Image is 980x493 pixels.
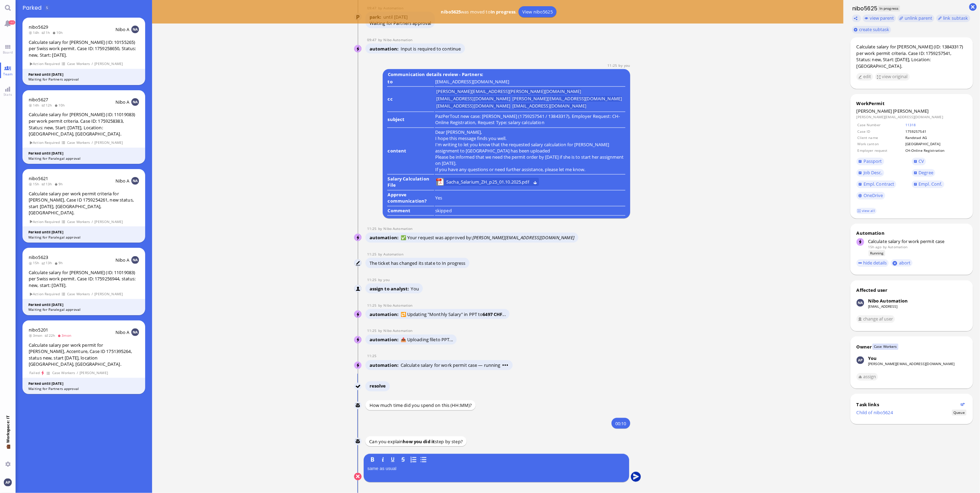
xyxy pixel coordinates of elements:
[354,402,362,409] img: Nibo
[936,15,970,22] task-group-action-menu: link subtask
[435,113,620,125] runbook-parameter-view: PazPerTout new case: [PERSON_NAME] (1759257541 / 13843317), Employer Request: CH-Online Registrat...
[943,15,969,21] span: link subtask
[54,260,65,265] span: 9h
[875,73,910,81] button: view original
[386,70,484,79] b: Communication details review - Partners:
[857,141,904,147] td: Work canton
[857,344,872,350] div: Owner
[28,235,139,240] div: Waiting for Paralegal approval
[115,329,130,335] span: Nibo A
[912,180,944,188] a: Empl. Conf.
[367,277,378,282] span: 11:25
[29,175,48,182] span: nibo5621
[857,409,893,416] a: Child of nibo5624
[28,72,139,77] div: Parked until [DATE]
[435,135,625,154] p: I hope this message finds you well. I'm writing to let you know that the requested salary calcula...
[435,166,625,173] p: If you have any questions or need further assistance, please let me know.
[383,37,412,42] span: automation@nibo.ai
[29,327,48,333] span: nibo5201
[379,456,386,464] button: I
[378,277,384,282] span: by
[115,178,130,184] span: Nibo A
[76,370,78,376] span: /
[46,5,48,10] span: 5
[401,362,509,369] span: Calculate salary for work permit case — running
[80,370,108,376] span: [PERSON_NAME]
[387,207,434,216] td: Comment
[91,219,93,225] span: /
[354,234,362,242] img: Nibo Automation
[446,178,529,186] span: Sacha_Salarium_ZH_p25_01.10.2025.pdf
[9,20,15,25] span: 165
[29,111,139,137] div: Calculate salary for [PERSON_NAME] (ID: 11019083) per work permit criteria. Case ID: 1759258383, ...
[29,103,41,108] span: 14h
[370,383,386,389] span: resolve
[863,15,896,22] button: view parent
[29,254,48,260] span: nibo5623
[868,238,967,244] div: Calculate salary for work permit case
[29,333,45,338] span: 3mon
[436,178,444,186] img: Sacha_Salarium_ZH_p25_01.10.2025.pdf
[389,456,397,464] button: U
[354,45,362,53] img: Nibo Automation
[91,140,93,146] span: /
[436,103,511,109] li: [EMAIL_ADDRESS][DOMAIN_NAME]
[857,169,884,177] a: Job Desc.
[403,438,435,445] strong: how you did it
[29,190,139,216] div: Calculate salary per work permit criteria for [PERSON_NAME], Case ID 1759254261, new status, star...
[354,311,362,318] img: Nibo Automation
[2,92,14,97] span: Stats
[857,230,967,236] div: Automation
[857,356,864,364] img: You
[367,252,378,257] span: 11:25
[28,386,139,391] div: Waiting for Partners approval
[857,180,896,188] a: Empl. Contract
[29,24,48,30] a: nibo5629
[857,122,904,128] td: Case Number
[491,9,515,15] b: In progress
[367,226,378,231] span: 11:25
[41,103,54,108] span: 12h
[905,135,966,140] td: Randstad AG
[961,402,965,407] button: Show flow diagram
[435,195,442,201] span: Yes
[872,344,898,350] span: Case Workers
[52,370,75,376] span: Case Workers
[383,252,403,257] span: automation@bluelakelegal.com
[41,260,54,265] span: 13h
[435,129,625,135] p: Dear [PERSON_NAME],
[383,303,412,308] span: automation@nibo.ai
[878,6,900,11] span: In progress
[436,89,581,94] li: [PERSON_NAME][EMAIL_ADDRESS][PERSON_NAME][DOMAIN_NAME]
[504,362,506,369] span: •
[378,303,384,308] span: by
[401,234,575,241] span: ✅ Your request was approved by:
[5,443,10,459] span: 💼 Workspace: IT
[435,207,452,214] span: skipped
[91,291,93,297] span: /
[608,63,619,68] span: 11:25
[29,269,139,289] div: Calculate salary for [PERSON_NAME] (ID: 11019083) per Swiss work permit. Case ID: 1759256944, sta...
[28,307,139,312] div: Waiting for Paralegal approval
[94,140,123,146] span: [PERSON_NAME]
[28,381,139,386] div: Parked until [DATE]
[891,259,913,267] button: abort
[367,328,378,333] span: 11:25
[905,148,966,153] td: CH-Online Registration
[52,30,65,35] span: 10h
[883,244,887,249] span: by
[1,72,15,76] span: Team
[441,9,461,15] b: nibo5625
[365,400,476,410] div: How much time did you spend on this (HH:MM)?
[367,37,378,42] span: 09:47
[401,46,461,52] span: Input is required to continue
[401,337,453,343] span: 📤 Uploading file to PPT...
[29,342,139,368] div: Calculate salary per work permit for [PERSON_NAME], Accenture, Case ID 1751395264, status new, st...
[507,362,509,369] span: •
[29,96,48,103] a: nibo5627
[888,244,908,249] span: automation@bluelakelegal.com
[29,291,60,297] span: Action Required
[370,46,401,52] span: automation
[857,315,895,323] button: change af user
